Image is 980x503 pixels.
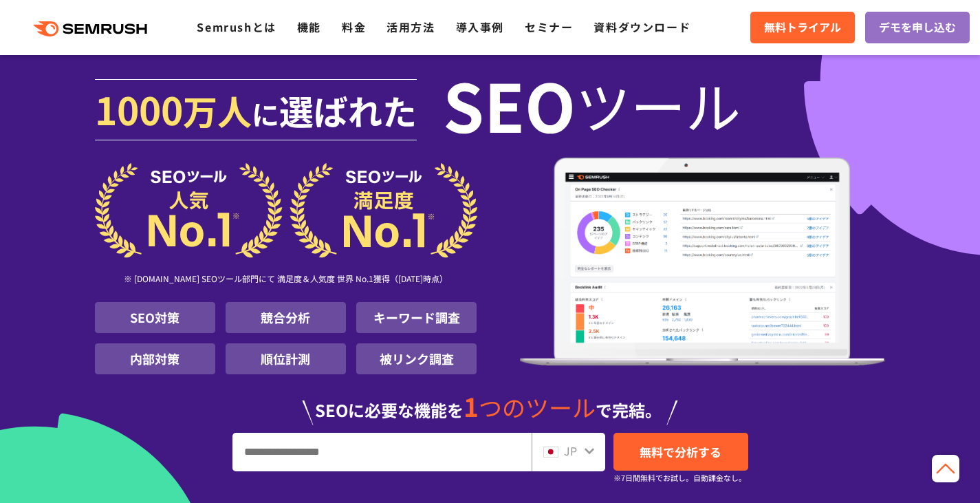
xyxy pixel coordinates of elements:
span: つのツール [479,390,596,424]
span: 1 [464,387,479,425]
input: URL、キーワードを入力してください [233,434,531,471]
li: 順位計測 [226,343,346,374]
span: 無料で分析する [640,443,721,460]
span: 万人 [183,85,252,135]
li: キーワード調査 [356,302,477,333]
a: デモを申し込む [865,12,970,43]
li: SEO対策 [95,302,215,333]
a: 料金 [342,19,366,35]
li: 被リンク調査 [356,343,477,374]
a: 無料で分析する [613,433,748,471]
li: 競合分析 [226,302,346,333]
a: 導入事例 [456,19,504,35]
a: 活用方法 [386,19,435,35]
a: 資料ダウンロード [594,19,690,35]
div: ※ [DOMAIN_NAME] SEOツール部門にて 満足度＆人気度 世界 No.1獲得（[DATE]時点） [95,258,477,302]
span: 無料トライアル [764,19,841,36]
span: に [252,94,279,133]
span: デモを申し込む [879,19,956,36]
span: JP [564,442,577,459]
small: ※7日間無料でお試し。自動課金なし。 [613,471,746,484]
a: 無料トライアル [750,12,855,43]
a: Semrushとは [197,19,276,35]
span: SEO [443,77,576,132]
span: 選ばれた [279,85,417,135]
span: ツール [576,77,741,132]
a: 機能 [297,19,321,35]
span: 1000 [95,81,183,136]
span: で完結。 [596,398,662,422]
div: SEOに必要な機能を [95,380,886,425]
a: セミナー [525,19,573,35]
li: 内部対策 [95,343,215,374]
